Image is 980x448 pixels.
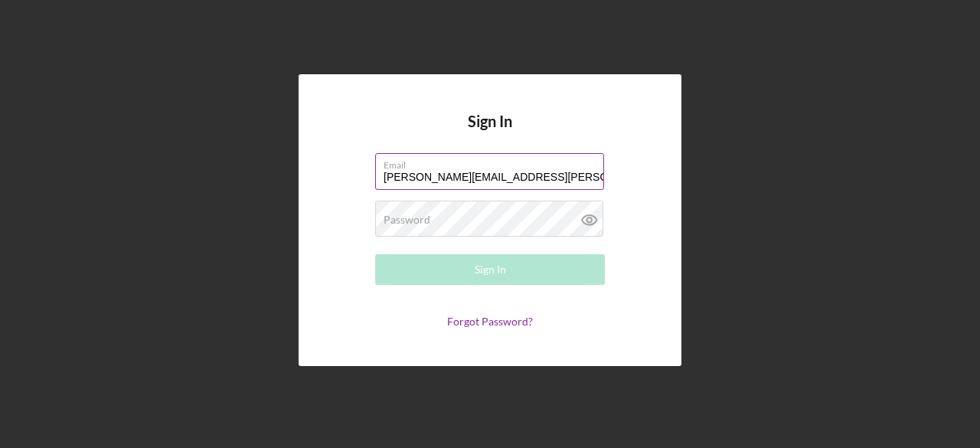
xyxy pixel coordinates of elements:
[375,254,605,285] button: Sign In
[475,254,506,285] div: Sign In
[384,154,604,171] label: Email
[468,113,512,153] h4: Sign In
[384,214,430,226] label: Password
[447,315,533,328] a: Forgot Password?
